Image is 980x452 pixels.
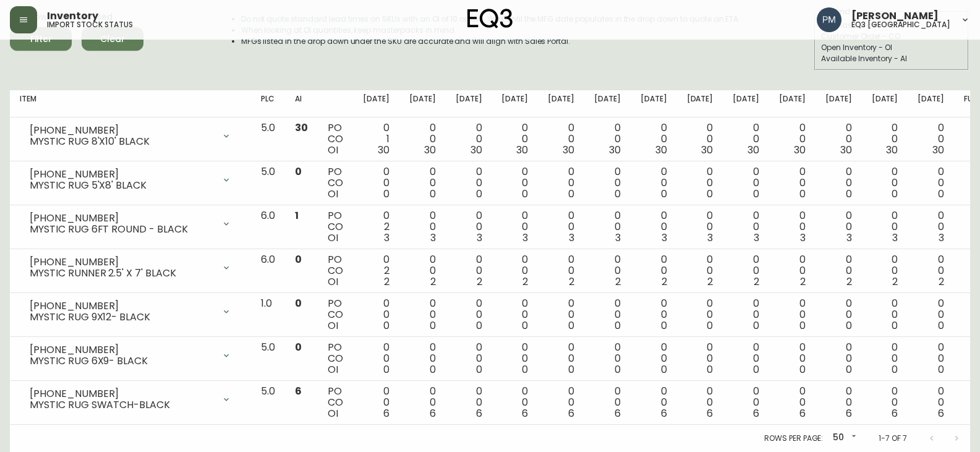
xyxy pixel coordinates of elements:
[30,213,214,224] div: [PHONE_NUMBER]
[47,11,98,21] span: Inventory
[707,318,713,333] span: 0
[846,318,852,333] span: 0
[872,122,898,156] div: 0 0
[615,362,621,377] span: 0
[471,143,482,157] span: 30
[568,406,574,420] span: 6
[548,386,574,419] div: 0 0
[328,210,343,244] div: PO CO
[568,318,574,333] span: 0
[30,180,214,191] div: MYSTIC RUG 5'X8' BLACK
[872,254,898,288] div: 0 0
[384,275,390,289] span: 2
[733,386,759,419] div: 0 0
[476,362,482,377] span: 0
[938,318,944,333] span: 0
[328,318,338,333] span: OI
[661,406,667,420] span: 6
[548,254,574,288] div: 0 0
[733,210,759,244] div: 0 0
[794,143,806,157] span: 30
[251,293,285,337] td: 1.0
[655,143,667,157] span: 30
[825,386,852,419] div: 0 0
[872,386,898,419] div: 0 0
[430,187,436,201] span: 0
[30,125,214,136] div: [PHONE_NUMBER]
[20,386,241,413] div: [PHONE_NUMBER]MYSTIC RUG SWATCH-BLACK
[892,406,898,420] span: 6
[251,249,285,293] td: 6.0
[328,254,343,288] div: PO CO
[879,433,907,444] p: 1-7 of 7
[846,362,852,377] span: 0
[430,406,436,420] span: 6
[846,231,852,245] span: 3
[241,36,741,47] li: MFGs listed in the drop down under the SKU are accurate and will align with Sales Portal.
[615,406,621,420] span: 6
[251,337,285,381] td: 5.0
[538,90,584,117] th: [DATE]
[828,428,859,448] div: 50
[384,231,390,245] span: 3
[615,318,621,333] span: 0
[295,164,302,179] span: 0
[548,210,574,244] div: 0 0
[430,318,436,333] span: 0
[501,386,528,419] div: 0 0
[753,362,759,377] span: 0
[753,318,759,333] span: 0
[501,342,528,375] div: 0 0
[501,122,528,156] div: 0 0
[430,362,436,377] span: 0
[687,298,714,331] div: 0 0
[918,386,944,419] div: 0 0
[522,187,528,201] span: 0
[609,143,621,157] span: 30
[733,122,759,156] div: 0 0
[568,362,574,377] span: 0
[615,275,621,289] span: 2
[363,342,390,375] div: 0 0
[328,231,338,245] span: OI
[409,298,436,331] div: 0 0
[328,275,338,289] span: OI
[363,254,390,288] div: 0 2
[20,298,241,325] div: [PHONE_NUMBER]MYSTIC RUG 9X12- BLACK
[677,90,723,117] th: [DATE]
[569,231,574,245] span: 3
[501,210,528,244] div: 0 0
[615,231,621,245] span: 3
[476,318,482,333] span: 0
[687,122,714,156] div: 0 0
[825,166,852,200] div: 0 0
[20,166,241,194] div: [PHONE_NUMBER]MYSTIC RUG 5'X8' BLACK
[938,362,944,377] span: 0
[641,386,667,419] div: 0 0
[501,166,528,200] div: 0 0
[779,298,806,331] div: 0 0
[430,231,436,245] span: 3
[383,406,390,420] span: 6
[328,342,343,375] div: PO CO
[10,90,251,117] th: Item
[753,406,759,420] span: 6
[918,122,944,156] div: 0 0
[872,166,898,200] div: 0 0
[328,187,338,201] span: OI
[769,90,816,117] th: [DATE]
[251,161,285,205] td: 5.0
[456,342,482,375] div: 0 0
[594,166,621,200] div: 0 0
[47,21,133,28] h5: import stock status
[662,231,667,245] span: 3
[295,208,299,223] span: 1
[328,143,338,157] span: OI
[516,143,528,157] span: 30
[918,166,944,200] div: 0 0
[446,90,492,117] th: [DATE]
[821,53,962,64] div: Available Inventory - AI
[363,122,390,156] div: 0 1
[424,143,436,157] span: 30
[548,298,574,331] div: 0 0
